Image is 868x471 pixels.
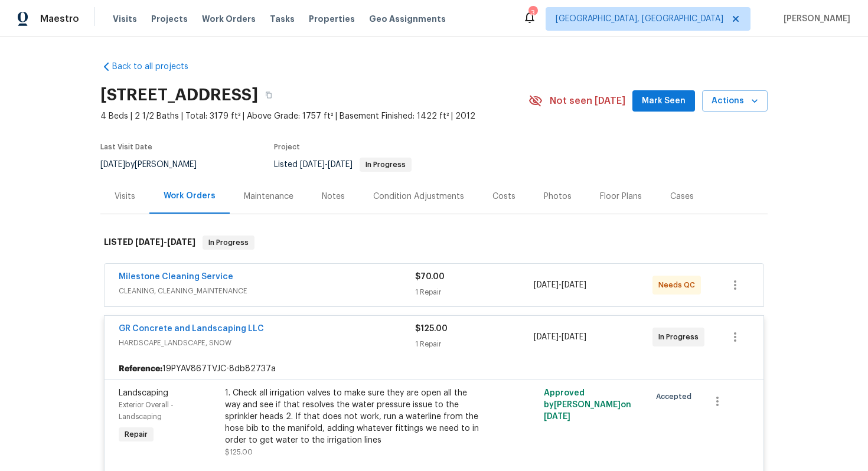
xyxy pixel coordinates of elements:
[104,235,195,250] h6: LISTED
[528,7,537,19] div: 3
[632,90,695,112] button: Mark Seen
[119,325,264,333] a: GR Concrete and Landscaping LLC
[100,161,125,169] span: [DATE]
[119,363,162,375] b: Reference:
[670,191,694,202] div: Cases
[309,13,355,25] span: Properties
[415,338,534,350] div: 1 Repair
[534,331,586,343] span: -
[562,333,586,341] span: [DATE]
[151,13,188,25] span: Projects
[779,13,850,25] span: [PERSON_NAME]
[658,331,703,343] span: In Progress
[135,238,164,246] span: [DATE]
[244,191,293,202] div: Maintenance
[658,279,700,291] span: Needs QC
[550,95,625,107] span: Not seen [DATE]
[369,13,446,25] span: Geo Assignments
[135,238,195,246] span: -
[100,61,214,73] a: Back to all projects
[105,358,763,380] div: 19PYAV867TVJC-8db82737a
[712,94,758,109] span: Actions
[415,325,448,333] span: $125.00
[702,90,768,112] button: Actions
[202,13,256,25] span: Work Orders
[258,84,279,106] button: Copy Address
[270,15,295,23] span: Tasks
[119,273,233,281] a: Milestone Cleaning Service
[100,143,152,151] span: Last Visit Date
[373,191,464,202] div: Condition Adjustments
[100,224,768,261] div: LISTED [DATE]-[DATE]In Progress
[40,13,79,25] span: Maestro
[534,281,559,289] span: [DATE]
[119,337,415,349] span: HARDSCAPE_LANDSCAPE, SNOW
[115,191,135,202] div: Visits
[274,143,300,151] span: Project
[300,161,353,169] span: -
[100,89,258,101] h2: [STREET_ADDRESS]
[600,191,642,202] div: Floor Plans
[534,279,586,291] span: -
[544,191,572,202] div: Photos
[100,110,528,122] span: 4 Beds | 2 1/2 Baths | Total: 3179 ft² | Above Grade: 1757 ft² | Basement Finished: 1422 ft² | 2012
[544,413,570,421] span: [DATE]
[119,285,415,297] span: CLEANING, CLEANING_MAINTENANCE
[534,333,559,341] span: [DATE]
[556,13,723,25] span: [GEOGRAPHIC_DATA], [GEOGRAPHIC_DATA]
[562,281,586,289] span: [DATE]
[225,387,484,446] div: 1. Check all irrigation valves to make sure they are open all the way and see if that resolves th...
[274,161,412,169] span: Listed
[328,161,353,169] span: [DATE]
[119,389,168,397] span: Landscaping
[164,190,216,202] div: Work Orders
[204,237,253,248] span: In Progress
[119,401,174,420] span: Exterior Overall - Landscaping
[415,273,445,281] span: $70.00
[300,161,325,169] span: [DATE]
[361,161,410,168] span: In Progress
[544,389,631,421] span: Approved by [PERSON_NAME] on
[656,391,696,403] span: Accepted
[120,429,152,440] span: Repair
[642,94,686,109] span: Mark Seen
[167,238,195,246] span: [DATE]
[100,158,211,172] div: by [PERSON_NAME]
[113,13,137,25] span: Visits
[225,449,253,456] span: $125.00
[492,191,515,202] div: Costs
[322,191,345,202] div: Notes
[415,286,534,298] div: 1 Repair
